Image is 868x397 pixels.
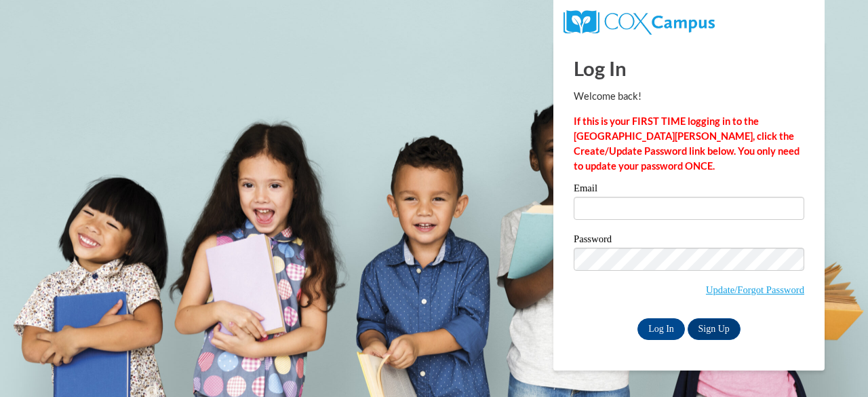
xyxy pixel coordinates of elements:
[574,54,804,82] h1: Log In
[574,115,800,172] strong: If this is your FIRST TIME logging in to the [GEOGRAPHIC_DATA][PERSON_NAME], click the Create/Upd...
[574,183,804,197] label: Email
[688,318,741,340] a: Sign Up
[637,318,685,340] input: Log In
[574,234,804,248] label: Password
[574,89,804,104] p: Welcome back!
[564,10,715,35] img: COX Campus
[706,284,804,295] a: Update/Forgot Password
[564,16,715,27] a: COX Campus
